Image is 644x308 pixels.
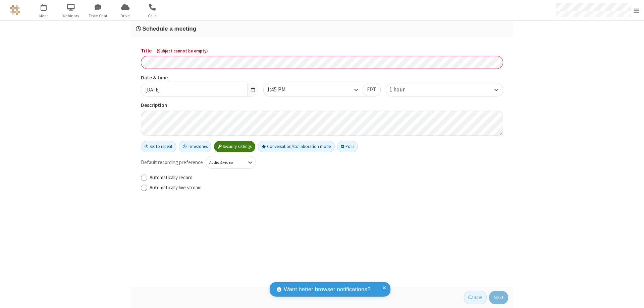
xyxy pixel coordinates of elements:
button: Timezones [179,141,211,152]
button: Set to repeat [141,141,176,152]
button: Conversation/Collaboration mode [258,141,335,152]
div: Audio & video [209,159,241,165]
label: Automatically live stream [150,184,503,192]
div: 1 hour [389,85,416,94]
label: Automatically record [150,174,503,182]
label: Title [141,47,503,55]
button: Cancel [464,291,487,304]
label: Description [141,102,503,109]
span: Want better browser notifications? [284,285,370,294]
span: Default recording preference [141,159,203,166]
img: QA Selenium DO NOT DELETE OR CHANGE [10,5,20,15]
span: Drive [113,13,138,19]
button: EDT [363,83,380,97]
button: Next [489,291,508,304]
label: Date & time [141,74,258,82]
span: Schedule a meeting [142,25,196,32]
span: Meet [31,13,56,19]
span: ( Subject cannot be empty ) [157,48,208,54]
div: 1:45 PM [267,85,297,94]
iframe: Chat [627,291,639,303]
button: Security settings [214,141,256,152]
span: Webinars [58,13,84,19]
button: Polls [337,141,358,152]
span: Team Chat [86,13,111,19]
span: Calls [140,13,165,19]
